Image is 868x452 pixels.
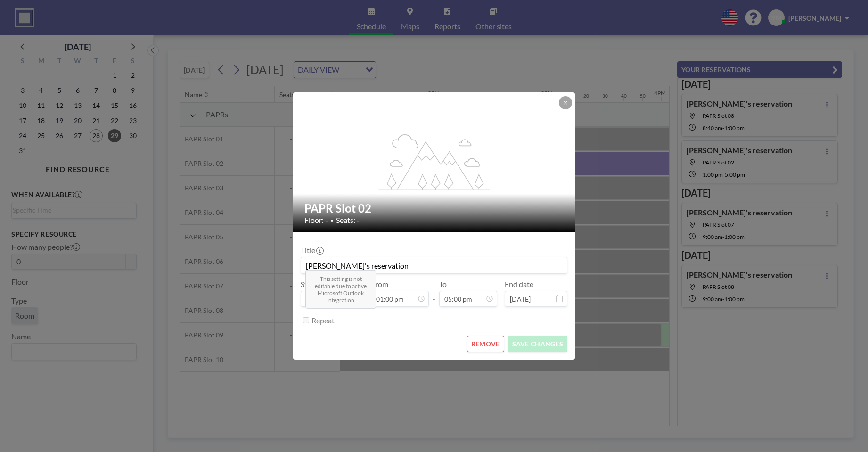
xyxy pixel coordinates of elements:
h2: PAPR Slot 02 [304,201,565,215]
label: Title [301,246,323,255]
label: End date [505,279,533,289]
label: Repeat [311,316,335,325]
span: - [433,283,435,304]
span: Seats: - [336,215,360,225]
label: From [371,279,388,289]
label: To [439,279,447,289]
button: REMOVE [467,336,504,352]
span: • [330,217,334,224]
g: flex-grow: 1.2; [379,133,490,190]
input: (No title) [301,257,567,273]
span: This setting is not editable due to active Microsoft Outlook integration [305,270,376,309]
label: Start date [301,279,333,289]
span: Floor: - [304,215,328,225]
button: SAVE CHANGES [508,336,567,352]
